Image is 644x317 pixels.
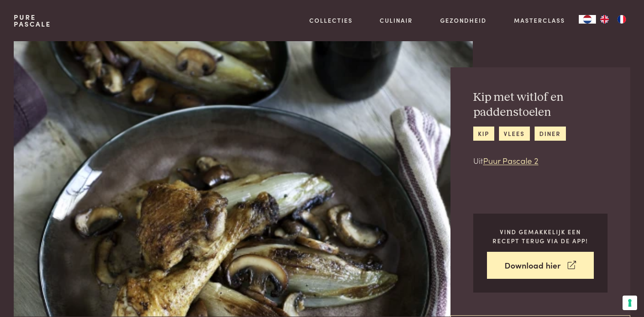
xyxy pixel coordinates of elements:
a: EN [596,15,613,24]
a: Puur Pascale 2 [483,154,538,166]
a: Collecties [309,16,353,25]
aside: Language selected: Nederlands [579,15,630,24]
p: Uit [473,154,608,167]
div: Language [579,15,596,24]
a: PurePascale [14,14,51,27]
button: Uw voorkeuren voor toestemming voor trackingtechnologieën [623,296,637,310]
a: Gezondheid [440,16,487,25]
p: Vind gemakkelijk een recept terug via de app! [487,227,594,245]
a: Masterclass [514,16,565,25]
h2: Kip met witlof en paddenstoelen [473,90,608,120]
a: diner [535,127,566,141]
a: Culinair [380,16,413,25]
img: Kip met witlof en paddenstoelen [14,41,472,317]
a: NL [579,15,596,24]
a: vlees [499,127,530,141]
a: kip [473,127,494,141]
a: FR [613,15,630,24]
ul: Language list [596,15,630,24]
a: Download hier [487,252,594,279]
